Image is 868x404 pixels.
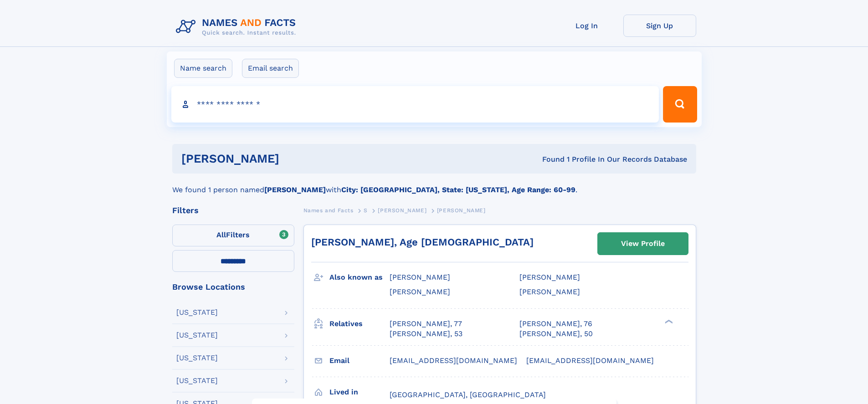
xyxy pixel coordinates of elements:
a: [PERSON_NAME] [378,205,426,216]
label: Filters [172,225,294,246]
label: Email search [242,59,299,78]
div: We found 1 person named with . [172,174,696,195]
button: Search Button [663,86,697,123]
a: [PERSON_NAME], 76 [519,319,592,329]
div: ❯ [663,318,673,324]
a: [PERSON_NAME], 50 [519,329,593,339]
a: S [364,205,368,216]
b: [PERSON_NAME] [264,185,326,194]
a: [PERSON_NAME], 53 [390,329,462,339]
div: View Profile [621,233,665,254]
span: [PERSON_NAME] [378,207,426,214]
b: City: [GEOGRAPHIC_DATA], State: [US_STATE], Age Range: 60-99 [341,185,575,194]
div: [US_STATE] [176,332,218,339]
h3: Email [329,353,390,368]
span: S [364,207,368,214]
span: [PERSON_NAME] [390,273,450,281]
span: [PERSON_NAME] [437,207,486,214]
input: search input [171,86,659,123]
div: [US_STATE] [176,377,218,384]
span: [GEOGRAPHIC_DATA], [GEOGRAPHIC_DATA] [390,390,546,399]
h3: Also known as [329,270,390,285]
span: [EMAIL_ADDRESS][DOMAIN_NAME] [526,356,654,365]
a: Sign Up [623,15,696,37]
div: Browse Locations [172,283,294,291]
span: [PERSON_NAME] [390,287,450,296]
div: [US_STATE] [176,354,218,362]
div: [US_STATE] [176,309,218,316]
label: Name search [174,59,232,78]
a: View Profile [598,233,688,255]
div: Filters [172,206,294,215]
a: [PERSON_NAME], Age [DEMOGRAPHIC_DATA] [311,236,534,248]
a: [PERSON_NAME], 77 [390,319,462,329]
h3: Lived in [329,384,390,400]
a: Names and Facts [303,205,354,216]
h1: [PERSON_NAME] [181,153,411,164]
span: [EMAIL_ADDRESS][DOMAIN_NAME] [390,356,517,365]
span: [PERSON_NAME] [519,287,580,296]
span: [PERSON_NAME] [519,273,580,281]
div: Found 1 Profile In Our Records Database [411,154,687,164]
span: All [216,230,226,239]
h3: Relatives [329,316,390,332]
img: Logo Names and Facts [172,15,303,39]
a: Log In [550,15,623,37]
